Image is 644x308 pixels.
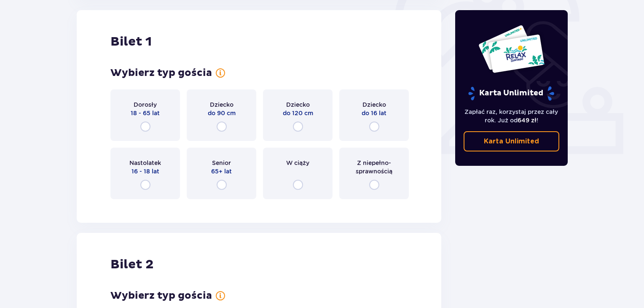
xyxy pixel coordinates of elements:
p: Karta Unlimited [484,137,539,146]
span: 65+ lat [211,167,232,176]
span: 18 - 65 lat [131,109,160,117]
span: Dziecko [210,100,233,109]
span: Dorosły [134,100,157,109]
span: do 16 lat [362,109,386,117]
p: Zapłać raz, korzystaj przez cały rok. Już od ! [464,108,560,124]
span: W ciąży [286,159,309,167]
span: do 120 cm [283,109,313,117]
a: Karta Unlimited [464,131,560,151]
h3: Wybierz typ gościa [110,289,212,302]
h2: Bilet 2 [110,257,153,273]
span: Z niepełno­sprawnością [347,159,401,176]
span: do 90 cm [208,109,236,117]
p: Karta Unlimited [467,86,555,101]
h3: Wybierz typ gościa [110,67,212,79]
span: Dziecko [362,100,386,109]
img: Dwie karty całoroczne do Suntago z napisem 'UNLIMITED RELAX', na białym tle z tropikalnymi liśćmi... [478,24,545,73]
h2: Bilet 1 [110,34,152,50]
span: Senior [212,159,231,167]
span: 16 - 18 lat [131,167,159,176]
span: Nastolatek [129,159,161,167]
span: Dziecko [286,100,310,109]
span: 649 zł [518,117,537,124]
